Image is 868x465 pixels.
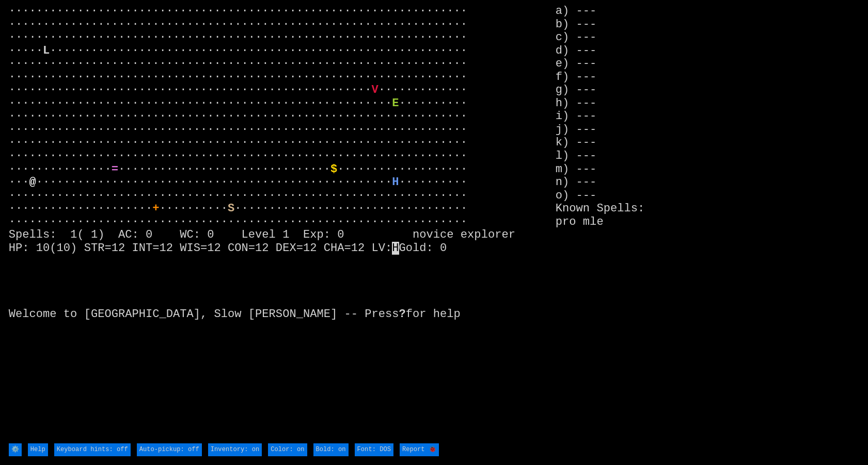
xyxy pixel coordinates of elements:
[392,176,399,189] font: H
[313,443,349,457] input: Bold: on
[355,443,393,457] input: Font: DOS
[400,443,439,457] input: Report 🐞
[372,84,378,96] font: V
[392,97,399,110] font: E
[268,443,307,457] input: Color: on
[28,443,48,457] input: Help
[399,308,406,321] b: ?
[9,5,556,442] larn: ··································································· ·····························...
[208,443,262,457] input: Inventory: on
[43,44,50,57] font: L
[137,443,202,457] input: Auto-pickup: off
[556,5,859,442] stats: a) --- b) --- c) --- d) --- e) --- f) --- g) --- h) --- i) --- j) --- k) --- l) --- m) --- n) ---...
[29,176,36,189] font: @
[392,242,399,255] mark: H
[152,202,159,215] font: +
[330,163,337,176] font: $
[9,443,22,457] input: ⚙️
[228,202,234,215] font: S
[54,443,131,457] input: Keyboard hints: off
[112,163,118,176] font: =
